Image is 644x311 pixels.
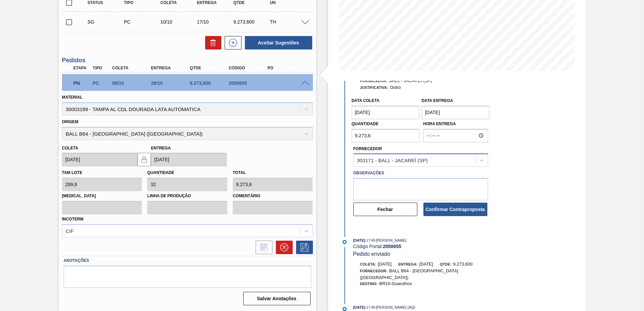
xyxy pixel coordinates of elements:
[73,80,90,86] p: PN
[390,85,401,90] span: Outro
[352,98,380,103] label: Data coleta
[62,170,82,175] label: Tam lote
[365,306,375,309] span: - 17:49
[360,262,376,266] span: Coleta:
[352,106,420,119] input: dd/mm/yyyy
[423,203,487,216] button: Confirmar Contraproposta
[241,35,313,50] div: Aceitar Sugestões
[375,238,407,242] span: : [PERSON_NAME]
[62,191,142,201] label: [MEDICAL_DATA]
[268,0,309,5] div: UN
[293,241,313,254] div: Salvar Pedido
[122,0,163,5] div: Tipo
[159,0,199,5] div: Coleta
[360,85,388,90] span: Justificativa:
[91,80,111,86] div: Pedido de Compra
[353,168,488,178] label: Observações
[375,305,415,309] span: : [PERSON_NAME] (AQ)
[202,36,221,49] div: Excluir Sugestões
[110,80,154,86] div: 09/10/2025
[62,217,84,221] label: Incoterm
[353,146,382,151] label: Fornecedor
[360,269,388,273] span: Fornecedor:
[353,244,513,249] div: Código Portal:
[353,251,390,257] span: Pedido enviado
[195,0,236,5] div: Entrega
[422,98,453,103] label: Data Entrega
[140,155,148,164] img: locked
[353,203,417,216] button: Fechar
[62,153,138,166] input: dd/mm/yyyy
[227,66,270,70] div: Código
[360,79,388,83] span: Fornecedor:
[72,66,92,70] div: Etapa
[266,66,309,70] div: PO
[343,307,347,311] img: atual
[352,122,379,126] label: Quantidade
[453,262,473,267] span: 9.273,600
[378,262,392,267] span: [DATE]
[360,282,378,286] span: Destino:
[62,95,83,100] label: Material
[86,19,127,25] div: Sugestão Criada
[221,36,241,49] div: Nova sugestão
[422,106,490,119] input: dd/mm/yyyy
[64,256,311,266] label: Anotações
[227,80,270,86] div: 2050655
[423,119,488,129] label: Hora Entrega
[149,80,193,86] div: 28/10/2025
[110,66,154,70] div: Coleta
[159,19,199,25] div: 10/10/2025
[353,238,365,242] span: [DATE]
[268,19,309,25] div: TH
[389,78,432,83] span: BALL - JACAREÍ (SP)
[343,240,347,244] img: atual
[440,262,451,266] span: Qtde:
[379,281,412,286] span: BR10-Guarulhos
[147,170,174,175] label: Quantidade
[232,19,272,25] div: 9.273,600
[137,153,151,166] button: locked
[149,66,193,70] div: Entrega
[272,241,293,254] div: Cancelar pedido
[62,146,78,150] label: Coleta
[188,66,232,70] div: Qtde
[243,292,311,305] button: Salvar Anotações
[383,244,401,249] strong: 2050655
[195,19,236,25] div: 17/10/2025
[419,262,433,267] span: [DATE]
[62,57,313,64] h3: Pedidos
[151,153,227,166] input: dd/mm/yyyy
[72,76,92,91] div: Pedido em Negociação
[245,36,312,49] button: Aceitar Sugestões
[233,170,246,175] label: Total
[252,241,272,254] div: Informar alteração no pedido
[233,191,313,201] label: Comentário
[147,191,227,201] label: Linha de Produção
[86,0,127,5] div: Status
[360,268,458,280] span: BALL B64 - [GEOGRAPHIC_DATA] ([GEOGRAPHIC_DATA])
[353,305,365,309] span: [DATE]
[365,239,375,242] span: - 17:49
[232,0,272,5] div: Qtde
[357,158,428,163] div: 303171 - BALL - JACAREÍ (SP)
[188,80,232,86] div: 9.273,600
[151,146,171,150] label: Entrega
[91,66,111,70] div: Tipo
[66,228,74,234] div: CIF
[62,119,78,124] label: Origem
[122,19,163,25] div: Pedido de Compra
[398,262,418,266] span: Entrega:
